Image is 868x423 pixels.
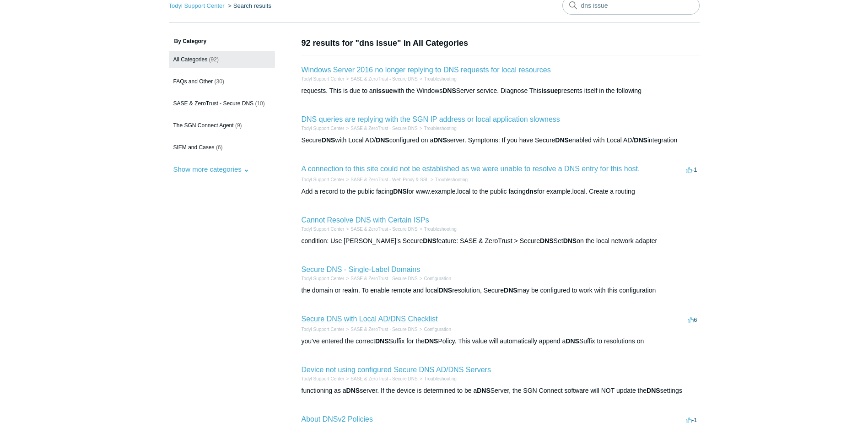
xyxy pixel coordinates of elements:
[344,76,417,82] li: SASE & ZeroTrust - Secure DNS
[322,136,335,144] em: DNS
[302,275,345,282] li: Todyl Support Center
[418,76,457,82] li: Troubleshooting
[302,375,345,382] li: Todyl Support Center
[429,176,468,183] li: Troubleshooting
[423,237,437,244] em: DNS
[433,136,447,144] em: DNS
[418,226,457,233] li: Troubleshooting
[647,387,660,394] em: DNS
[302,327,345,332] a: Todyl Support Center
[302,386,700,396] div: functioning as a server. If the device is determined to be a Server, the SGN Connect software wil...
[302,126,345,131] a: Todyl Support Center
[376,87,393,94] em: issue
[424,327,451,332] a: Configuration
[350,227,417,232] a: SASE & ZeroTrust - Secure DNS
[555,136,569,144] em: DNS
[302,176,345,183] li: Todyl Support Center
[226,2,271,9] li: Search results
[350,327,417,332] a: SASE & ZeroTrust - Secure DNS
[302,276,345,281] a: Todyl Support Center
[302,165,640,173] a: A connection to this site could not be established as we were unable to resolve a DNS entry for t...
[418,375,457,382] li: Troubleshooting
[375,337,389,345] em: DNS
[302,336,700,346] div: you've entered the correct Suffix for the Policy. This value will automatically append a Suffix t...
[526,188,537,195] em: dns
[541,87,558,94] em: issue
[393,188,407,195] em: DNS
[302,136,700,145] div: Secure with Local AD/ configured on a server. Symptoms: If you have Secure enabled with Local AD/...
[477,387,491,394] em: DNS
[173,56,208,63] span: All Categories
[173,144,215,151] span: SIEM and Cases
[302,86,700,96] div: requests. This is due to an with the Windows Server service. Diagnose This presents itself in the...
[255,100,264,107] span: (10)
[302,227,345,232] a: Todyl Support Center
[302,266,421,273] a: Secure DNS - Single-Label Domains
[302,66,551,74] a: Windows Server 2016 no longer replying to DNS requests for local resources
[169,2,225,9] a: Todyl Support Center
[350,376,417,381] a: SASE & ZeroTrust - Secure DNS
[344,326,417,333] li: SASE & ZeroTrust - Secure DNS
[350,126,417,131] a: SASE & ZeroTrust - Secure DNS
[169,95,275,112] a: SASE & ZeroTrust - Secure DNS (10)
[346,387,360,394] em: DNS
[302,37,700,49] h1: 92 results for "dns issue" in All Categories
[442,87,456,94] em: DNS
[344,275,417,282] li: SASE & ZeroTrust - Secure DNS
[302,415,373,423] a: About DNSv2 Policies
[302,125,345,132] li: Todyl Support Center
[350,177,429,182] a: SASE & ZeroTrust - Web Proxy & SSL
[302,376,345,381] a: Todyl Support Center
[424,227,456,232] a: Troubleshooting
[173,122,234,129] span: The SGN Connect Agent
[566,337,579,345] em: DNS
[418,275,451,282] li: Configuration
[302,226,345,233] li: Todyl Support Center
[216,144,223,151] span: (6)
[302,236,700,246] div: condition: Use [PERSON_NAME]'s Secure feature: SASE & ZeroTrust > Secure Set on the local network...
[302,366,491,374] a: Device not using configured Secure DNS AD/DNS Servers
[418,326,451,333] li: Configuration
[540,237,554,244] em: DNS
[424,76,456,81] a: Troubleshooting
[418,125,457,132] li: Troubleshooting
[350,276,417,281] a: SASE & ZeroTrust - Secure DNS
[344,375,417,382] li: SASE & ZeroTrust - Secure DNS
[302,76,345,81] a: Todyl Support Center
[344,176,428,183] li: SASE & ZeroTrust - Web Proxy & SSL
[173,100,254,107] span: SASE & ZeroTrust - Secure DNS
[344,226,417,233] li: SASE & ZeroTrust - Secure DNS
[169,37,275,45] h3: By Category
[686,166,697,173] span: -1
[169,2,226,9] li: Todyl Support Center
[424,276,451,281] a: Configuration
[302,115,560,123] a: DNS queries are replying with the SGN IP address or local application slowness
[435,177,468,182] a: Troubleshooting
[344,125,417,132] li: SASE & ZeroTrust - Secure DNS
[302,326,345,333] li: Todyl Support Center
[169,139,275,156] a: SIEM and Cases (6)
[350,76,417,81] a: SASE & ZeroTrust - Secure DNS
[302,286,700,295] div: the domain or realm. To enable remote and local resolution, Secure may be configured to work with...
[425,337,438,345] em: DNS
[169,117,275,134] a: The SGN Connect Agent (9)
[169,161,254,178] button: Show more categories
[302,216,429,224] a: Cannot Resolve DNS with Certain ISPs
[424,126,456,131] a: Troubleshooting
[302,187,700,196] div: Add a record to the public facing for www.example.local to the public facing for example.local. C...
[688,316,697,323] span: 6
[302,315,438,323] a: Secure DNS with Local AD/DNS Checklist
[376,136,389,144] em: DNS
[173,78,213,85] span: FAQs and Other
[215,78,224,85] span: (30)
[209,56,219,63] span: (92)
[504,287,518,294] em: DNS
[439,287,453,294] em: DNS
[424,376,456,381] a: Troubleshooting
[302,177,345,182] a: Todyl Support Center
[169,51,275,68] a: All Categories (92)
[235,122,242,129] span: (9)
[563,237,577,244] em: DNS
[634,136,647,144] em: DNS
[169,73,275,90] a: FAQs and Other (30)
